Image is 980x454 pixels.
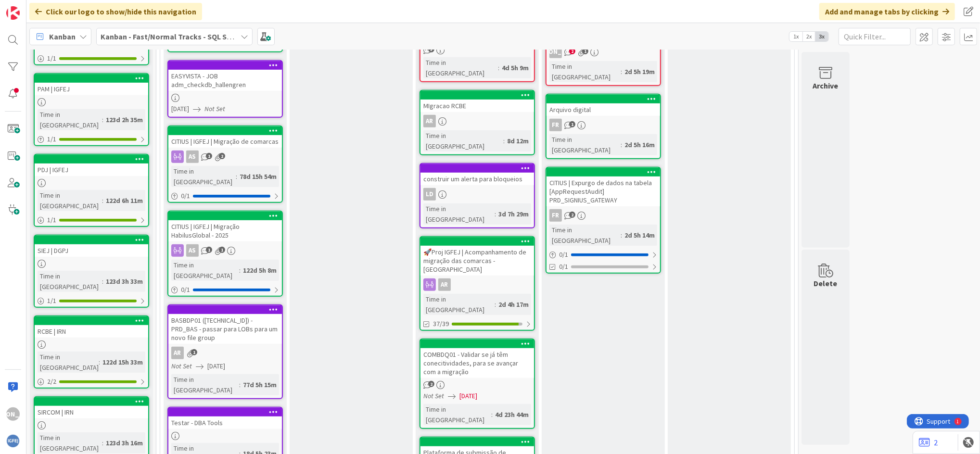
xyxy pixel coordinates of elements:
div: AR [438,278,451,291]
div: PAM | IGFEJ [35,83,148,95]
div: 🚀Proj IGFEJ | Acompanhamento de migração das comarcas - [GEOGRAPHIC_DATA] [420,246,534,276]
a: SIEJ | DGPJTime in [GEOGRAPHIC_DATA]:123d 3h 33m1/1 [34,235,149,308]
div: 0/1 [547,249,660,261]
a: PAM | IGFEJTime in [GEOGRAPHIC_DATA]:123d 2h 35m1/1 [34,73,149,146]
span: 0 / 1 [559,250,568,260]
div: AR [423,115,436,127]
span: : [621,230,622,240]
span: 1 [219,247,225,253]
span: 1 / 1 [47,134,56,144]
div: Time in [GEOGRAPHIC_DATA] [38,352,99,373]
div: [PERSON_NAME] [547,46,660,58]
div: FR [547,119,660,131]
div: Time in [GEOGRAPHIC_DATA] [549,134,621,155]
div: FR [549,119,562,131]
span: 1 / 1 [47,296,56,306]
span: 2 [428,381,434,387]
span: : [102,195,103,206]
span: : [239,379,241,390]
div: FR [549,209,562,222]
div: Time in [GEOGRAPHIC_DATA] [38,271,102,292]
div: Time in [GEOGRAPHIC_DATA] [423,404,491,425]
div: 2d 5h 14m [622,230,657,240]
span: : [491,409,493,420]
span: 1 [206,247,212,253]
b: Kanban - Fast/Normal Tracks - SQL SERVER [101,32,249,41]
div: MIgracao RCBE [420,91,534,112]
div: SIEJ | DGPJ [35,244,148,257]
div: AS [168,151,282,163]
span: 3x [815,32,828,41]
a: CITIUS | IGFEJ | Migração HabilusGlobal - 2025ASTime in [GEOGRAPHIC_DATA]:122d 5h 8m0/1 [167,211,283,297]
span: 0 / 1 [181,191,190,201]
a: CITIUS | IGFEJ | Migração de comarcasASTime in [GEOGRAPHIC_DATA]:78d 15h 54m0/1 [167,126,283,203]
span: : [503,136,505,146]
div: CITIUS | Expurgo de dados na tabela [AppRequestAudit] PRD_SIGNIUS_GATEWAY [547,168,660,206]
div: AR [420,278,534,291]
div: BASBDP01 ([TECHNICAL_ID]) - PRD_BAS - passar para LOBs para um novo file group [168,314,282,344]
div: Time in [GEOGRAPHIC_DATA] [423,57,498,78]
a: construir um alerta para bloqueiosLDTime in [GEOGRAPHIC_DATA]:3d 7h 29m [420,163,535,228]
div: Time in [GEOGRAPHIC_DATA] [38,432,102,454]
div: CITIUS | IGFEJ | Migração HabilusGlobal - 2025 [168,220,282,241]
div: AS [186,151,199,163]
span: [DATE] [459,391,477,401]
div: 0/1 [168,284,282,296]
span: : [495,299,496,310]
div: RCBE | IRN [35,316,148,338]
div: 2/2 [35,376,148,388]
a: 2 [919,437,938,448]
i: Not Set [204,104,225,113]
div: Time in [GEOGRAPHIC_DATA] [423,294,495,315]
span: 1 / 1 [47,53,56,63]
div: CITIUS | Expurgo de dados na tabela [AppRequestAudit] PRD_SIGNIUS_GATEWAY [547,177,660,206]
div: Testar - DBA Tools [168,408,282,429]
div: 122d 6h 11m [103,195,145,206]
a: Arquivo digitalFRTime in [GEOGRAPHIC_DATA]:2d 5h 16m [546,94,661,159]
span: 2 [569,212,575,218]
span: Support [20,1,44,13]
span: 1x [789,32,802,41]
div: Add and manage tabs by clicking [819,3,955,20]
div: Arquivo digital [547,95,660,116]
div: Time in [GEOGRAPHIC_DATA] [549,225,621,246]
div: RCBE | IRN [35,325,148,338]
div: construir um alerta para bloqueios [420,164,534,185]
div: Time in [GEOGRAPHIC_DATA] [38,109,102,130]
input: Quick Filter... [839,28,911,45]
a: PDJ | IGFEJTime in [GEOGRAPHIC_DATA]:122d 6h 11m1/1 [34,154,149,227]
div: 0/1 [168,190,282,202]
div: AR [171,347,184,359]
div: AR [420,115,534,127]
div: FR [547,209,660,222]
span: : [236,171,237,182]
span: 1 [191,349,197,355]
div: Delete [814,277,838,289]
span: 1 [582,48,588,54]
div: 1/1 [35,52,148,64]
div: Time in [GEOGRAPHIC_DATA] [171,374,239,395]
a: RCBE | IRNTime in [GEOGRAPHIC_DATA]:122d 15h 33m2/2 [34,315,149,389]
div: 123d 2h 35m [103,114,145,125]
div: COMBDQ01 - Validar se já têm conecitividades, para se avançar com a migração [420,348,534,378]
a: MIgracao RCBEARTime in [GEOGRAPHIC_DATA]:8d 12m [420,90,535,155]
div: 4d 23h 44m [493,409,531,420]
div: 123d 3h 16m [103,438,145,448]
div: 122d 15h 33m [100,357,145,367]
a: BASBDP01 ([TECHNICAL_ID]) - PRD_BAS - passar para LOBs para um novo file groupARNot Set[DATE]Time... [167,304,283,399]
div: Archive [813,80,839,91]
span: [DATE] [171,104,189,114]
div: 123d 3h 33m [103,276,145,287]
div: 🚀Proj IGFEJ | Acompanhamento de migração das comarcas - [GEOGRAPHIC_DATA] [420,237,534,276]
div: SIRCOM | IRN [35,397,148,418]
div: MIgracao RCBE [420,100,534,112]
div: Time in [GEOGRAPHIC_DATA] [423,130,503,151]
div: 8d 12m [505,136,531,146]
div: Time in [GEOGRAPHIC_DATA] [549,61,621,82]
div: 4d 5h 9m [499,63,531,73]
div: [PERSON_NAME] [6,407,20,421]
div: Click our logo to show/hide this navigation [29,3,202,20]
span: : [102,276,103,287]
div: 1/1 [35,295,148,307]
div: 122d 5h 8m [241,265,279,276]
